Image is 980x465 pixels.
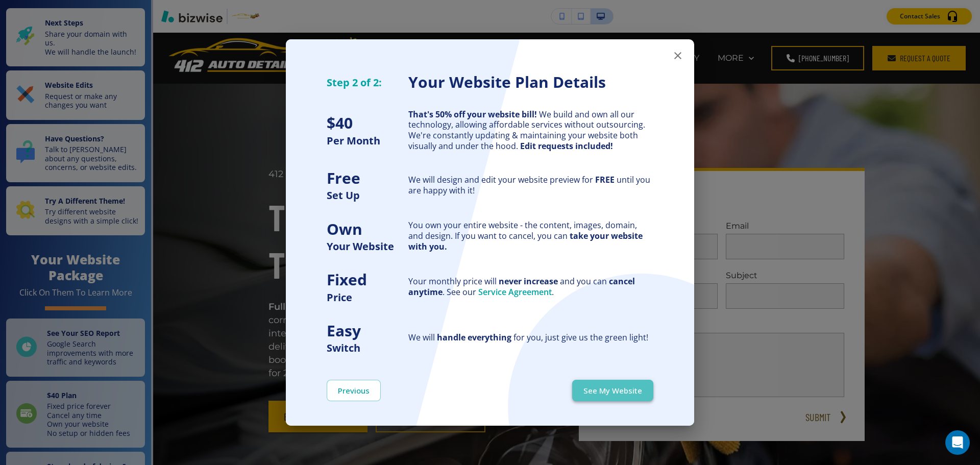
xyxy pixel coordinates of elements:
[408,220,653,252] div: You own your entire website - the content, images, domain, and design. If you want to cancel, you...
[478,286,552,298] a: Service Agreement
[327,290,408,304] h5: Price
[408,276,635,298] strong: cancel anytime
[327,134,408,148] h5: Per Month
[408,332,653,343] div: We will for you, just give us the green light!
[327,76,408,89] h5: Step 2 of 2:
[945,430,970,455] div: Open Intercom Messenger
[327,320,361,341] strong: Easy
[327,188,408,202] h5: Set Up
[520,140,613,152] strong: Edit requests included!
[408,175,653,196] div: We will design and edit your website preview for until you are happy with it!
[408,109,653,152] div: We build and own all our technology, allowing affordable services without outsourcing. We're cons...
[327,269,367,290] strong: Fixed
[327,218,362,239] strong: Own
[572,380,653,401] button: See My Website
[327,167,360,188] strong: Free
[408,276,653,298] div: Your monthly price will and you can . See our .
[327,239,408,253] h5: Your Website
[408,72,653,93] h3: Your Website Plan Details
[327,112,353,133] strong: $ 40
[408,109,537,120] strong: That's 50% off your website bill!
[327,341,408,355] h5: Switch
[595,174,615,185] strong: FREE
[437,332,511,343] strong: handle everything
[499,276,558,287] strong: never increase
[327,380,381,401] button: Previous
[408,230,643,252] strong: take your website with you.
